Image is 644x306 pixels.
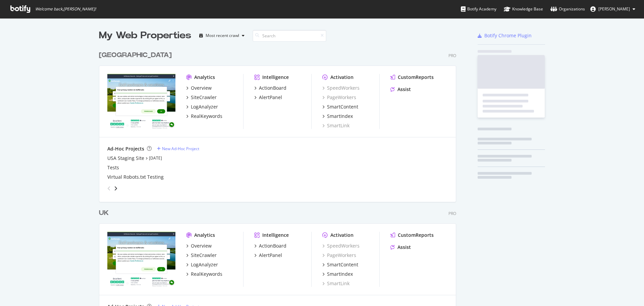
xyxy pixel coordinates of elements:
span: Welcome back, [PERSON_NAME] ! [35,6,96,12]
a: LogAnalyzer [186,103,218,110]
a: Botify Chrome Plugin [478,32,532,39]
a: AlertPanel [254,252,282,259]
input: Search [253,30,326,42]
a: New Ad-Hoc Project [157,146,199,151]
div: angle-right [113,185,118,192]
div: SmartIndex [327,113,353,120]
div: LogAnalyzer [191,103,218,110]
a: Overview [186,85,212,91]
div: CustomReports [398,232,434,238]
div: Assist [397,86,411,93]
a: SpeedWorkers [322,85,360,91]
a: SmartContent [322,103,358,110]
div: SiteCrawler [191,94,217,101]
a: SmartIndex [322,113,353,120]
a: SiteCrawler [186,94,217,101]
a: CustomReports [390,232,434,238]
div: ActionBoard [259,85,286,91]
div: Overview [191,85,212,91]
div: AlertPanel [259,94,282,101]
div: Pro [448,211,456,216]
span: James Hawswroth [598,6,630,12]
div: Activation [330,74,354,81]
a: CustomReports [390,74,434,81]
a: SpeedWorkers [322,243,360,249]
div: [GEOGRAPHIC_DATA] [99,50,172,60]
div: Botify Chrome Plugin [484,32,532,39]
div: New Ad-Hoc Project [162,146,199,151]
a: Tests [107,164,119,171]
a: RealKeywords [186,271,222,277]
a: USA Staging Site [107,155,144,162]
div: CustomReports [398,74,434,81]
div: SmartContent [327,103,358,110]
a: SmartIndex [322,271,353,277]
button: [PERSON_NAME] [585,4,641,14]
div: Organizations [550,6,585,12]
div: Intelligence [262,74,289,81]
a: Overview [186,243,212,249]
div: UK [99,208,109,218]
div: Assist [397,244,411,251]
div: angle-left [105,183,113,194]
a: AlertPanel [254,94,282,101]
div: RealKeywords [191,271,222,277]
a: SmartLink [322,280,350,287]
div: SiteCrawler [191,252,217,259]
a: PageWorkers [322,94,356,101]
a: SiteCrawler [186,252,217,259]
div: Knowledge Base [504,6,543,12]
div: Overview [191,243,212,249]
img: www.golfbreaks.com/en-gb/ [107,232,175,286]
div: Analytics [194,74,215,81]
div: Most recent crawl [206,34,239,38]
div: SmartIndex [327,271,353,277]
a: Assist [390,244,411,251]
div: ActionBoard [259,243,286,249]
a: SmartContent [322,261,358,268]
a: Assist [390,86,411,93]
div: Botify Academy [461,6,496,12]
a: PageWorkers [322,252,356,259]
div: SmartContent [327,261,358,268]
a: SmartLink [322,122,350,129]
div: Intelligence [262,232,289,238]
div: Analytics [194,232,215,238]
div: AlertPanel [259,252,282,259]
div: Ad-Hoc Projects [107,145,144,152]
a: [DATE] [149,155,162,161]
div: RealKeywords [191,113,222,120]
a: LogAnalyzer [186,261,218,268]
a: RealKeywords [186,113,222,120]
div: Pro [448,53,456,58]
img: www.golfbreaks.com/en-us/ [107,74,175,128]
div: LogAnalyzer [191,261,218,268]
a: ActionBoard [254,243,286,249]
a: ActionBoard [254,85,286,91]
a: Virtual Robots.txt Testing [107,174,164,180]
a: [GEOGRAPHIC_DATA] [99,50,174,60]
a: UK [99,208,111,218]
div: Activation [330,232,354,238]
div: My Web Properties [99,29,191,42]
button: Most recent crawl [197,30,247,41]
